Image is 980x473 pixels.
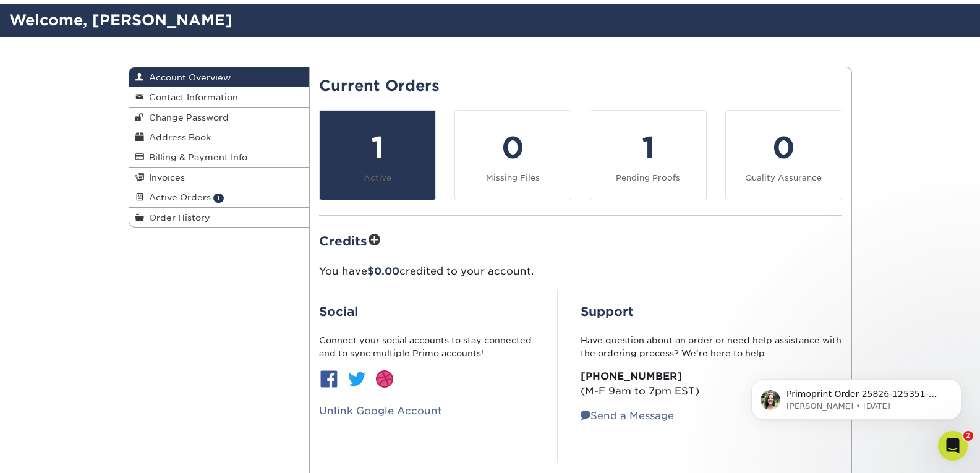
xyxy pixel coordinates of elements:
[319,264,842,279] p: You have credited to your account.
[144,92,238,102] span: Contact Information
[129,208,310,227] a: Order History
[375,369,394,389] img: btn-dribbble.jpg
[144,113,229,122] span: Change Password
[581,369,842,399] p: (M-F 9am to 7pm EST)
[319,334,535,359] p: Connect your social accounts to stay connected and to sync multiple Primo accounts!
[144,213,210,223] span: Order History
[725,110,842,200] a: 0 Quality Assurance
[144,173,185,182] span: Invoices
[129,187,310,207] a: Active Orders 1
[367,265,399,277] span: $0.00
[581,304,842,319] h2: Support
[745,173,822,182] small: Quality Assurance
[581,334,842,359] p: Have question about an order or need help assistance with the ordering process? We’re here to help:
[590,110,707,200] a: 1 Pending Proofs
[319,77,842,95] h2: Current Orders
[319,231,842,250] h2: Credits
[347,369,367,389] img: btn-twitter.jpg
[319,304,535,319] h2: Social
[144,72,231,82] span: Account Overview
[144,192,211,202] span: Active Orders
[144,152,247,162] span: Billing & Payment Info
[963,431,973,441] span: 2
[319,369,339,389] img: btn-facebook.jpg
[327,126,428,170] div: 1
[129,127,310,147] a: Address Book
[144,132,211,142] span: Address Book
[616,173,680,182] small: Pending Proofs
[129,168,310,187] a: Invoices
[129,147,310,167] a: Billing & Payment Info
[319,405,442,417] a: Unlink Google Account
[733,126,834,170] div: 0
[129,87,310,107] a: Contact Information
[129,67,310,87] a: Account Overview
[319,110,436,200] a: 1 Active
[454,110,571,200] a: 0 Missing Files
[213,194,224,203] span: 1
[733,353,980,440] iframe: Intercom notifications message
[938,431,968,461] iframe: Intercom live chat
[3,435,105,469] iframe: Google Customer Reviews
[462,126,563,170] div: 0
[581,370,682,382] strong: [PHONE_NUMBER]
[486,173,540,182] small: Missing Files
[129,108,310,127] a: Change Password
[364,173,391,182] small: Active
[581,410,674,422] a: Send a Message
[598,126,699,170] div: 1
